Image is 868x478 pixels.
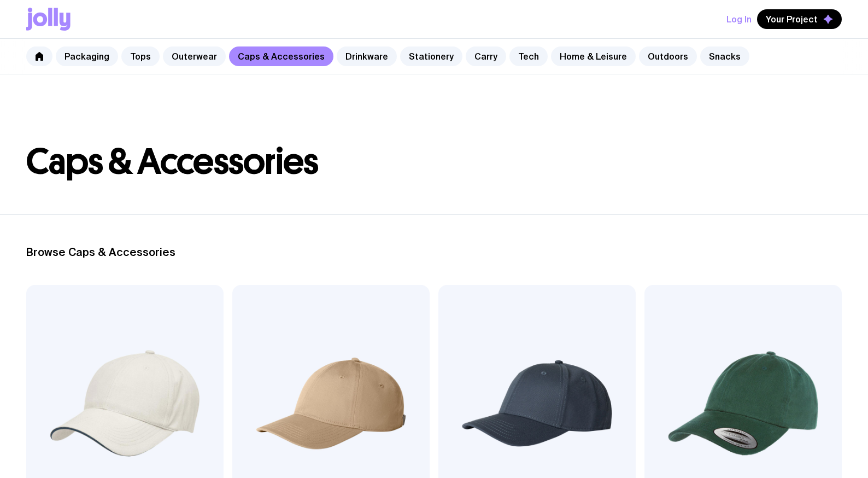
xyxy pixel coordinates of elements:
a: Home & Leisure [551,46,636,66]
button: Log In [726,9,752,29]
a: Outerwear [163,46,226,66]
a: Drinkware [337,46,397,66]
a: Outdoors [639,46,697,66]
a: Carry [466,46,506,66]
a: Stationery [400,46,462,66]
a: Packaging [56,46,118,66]
h2: Browse Caps & Accessories [26,246,842,259]
a: Caps & Accessories [229,46,333,66]
button: Your Project [757,9,842,29]
span: Your Project [766,14,818,25]
a: Tops [121,46,160,66]
a: Snacks [700,46,749,66]
a: Tech [509,46,548,66]
h1: Caps & Accessories [26,144,842,179]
